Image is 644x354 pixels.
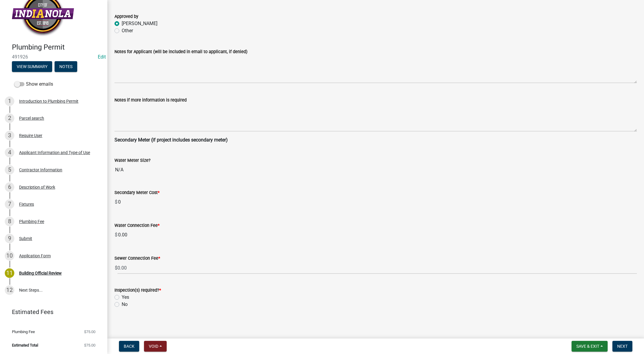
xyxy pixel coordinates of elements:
[19,271,62,275] div: Building Official Review
[5,199,14,209] div: 7
[19,236,32,241] div: Submit
[5,113,14,123] div: 2
[14,81,53,88] label: Show emails
[122,27,133,34] label: Other
[114,98,187,102] label: Notes if more information is required
[19,219,44,224] div: Plumbing Fee
[5,165,14,175] div: 5
[114,137,228,143] strong: Secondary Meter (if project includes secondary meter)
[5,285,14,295] div: 12
[19,133,42,138] div: Require User
[84,330,95,334] span: $75.00
[124,344,134,349] span: Back
[98,54,106,60] wm-modal-confirm: Edit Application Number
[144,341,167,352] button: Void
[19,168,62,172] div: Contractor Information
[5,131,14,140] div: 3
[19,185,55,189] div: Description of Work
[114,158,151,163] label: Water Meter Size?
[5,234,14,243] div: 9
[617,344,628,349] span: Next
[5,251,14,261] div: 10
[12,330,35,334] span: Plumbing Fee
[19,254,51,258] div: Application Form
[5,96,14,106] div: 1
[5,148,14,157] div: 4
[19,150,90,155] div: Applicant Information and Type of Use
[114,50,247,54] label: Notes for Applicant (will be included in email to applicant, if denied)
[5,268,14,278] div: 11
[12,43,103,52] h4: Plumbing Permit
[122,20,157,27] label: [PERSON_NAME]
[12,64,52,69] wm-modal-confirm: Summary
[5,217,14,226] div: 8
[114,15,138,19] label: Approved by
[572,341,608,352] button: Save & Exit
[122,301,128,308] label: No
[114,229,118,241] span: $
[576,344,599,349] span: Save & Exit
[19,116,44,120] div: Parcel search
[12,61,52,72] button: View Summary
[114,262,118,274] span: $
[55,64,77,69] wm-modal-confirm: Notes
[612,341,632,352] button: Next
[5,306,98,318] a: Estimated Fees
[114,196,118,208] span: $
[12,343,38,347] span: Estimated Total
[84,343,95,347] span: $75.00
[122,294,129,301] label: Yes
[19,202,34,206] div: Fixtures
[5,182,14,192] div: 6
[55,61,77,72] button: Notes
[149,344,158,349] span: Void
[114,256,160,261] label: Sewer Connection Fee
[114,288,161,293] label: Inspection(s) required?
[19,99,78,103] div: Introduction to Plumbing Permit
[114,191,160,195] label: Secondary Meter Cost
[98,54,106,60] a: Edit
[114,224,160,228] label: Water Connection Fee
[12,54,95,60] span: 491926
[119,341,139,352] button: Back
